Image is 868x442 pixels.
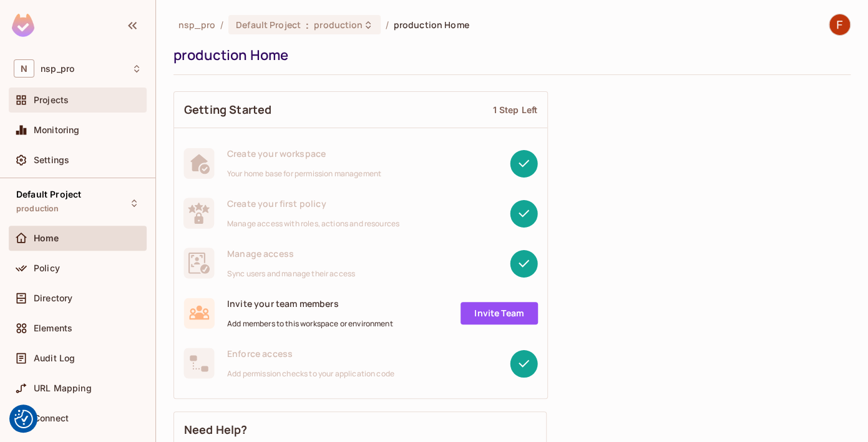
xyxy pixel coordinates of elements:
span: Add members to this workspace or environment [227,319,393,329]
span: Default Project [16,189,81,199]
img: Felipe Kharaba [829,14,850,35]
img: SReyMgAAAABJRU5ErkJggg== [12,14,34,37]
span: Add permission checks to your application code [227,369,394,379]
span: Audit Log [34,353,75,363]
span: : [305,20,310,30]
span: Enforce access [227,348,394,359]
span: Policy [34,263,60,273]
span: Workspace: nsp_pro [41,64,74,74]
span: Sync users and manage their access [227,269,355,279]
span: the active workspace [178,19,215,31]
span: production [16,204,59,214]
span: N [14,59,34,78]
span: Manage access [227,248,355,259]
span: Projects [34,95,69,105]
span: Home [34,233,59,243]
span: Elements [34,323,72,333]
div: 1 Step Left [492,104,537,116]
span: Connect [34,413,69,423]
div: production Home [173,46,844,64]
span: Create your first policy [227,198,399,209]
span: Getting Started [184,102,271,118]
span: Default Project [236,19,301,31]
span: production Home [394,19,469,31]
img: Revisit consent button [14,409,33,428]
span: Invite your team members [227,298,393,309]
a: Invite Team [461,302,538,324]
span: Your home base for permission management [227,169,381,179]
li: / [220,19,223,31]
span: production [314,19,363,31]
li: / [386,19,389,31]
span: Directory [34,293,72,303]
span: URL Mapping [34,383,92,393]
button: Consent Preferences [14,409,33,428]
span: Monitoring [34,125,80,135]
span: Need Help? [184,422,248,438]
span: Manage access with roles, actions and resources [227,219,399,229]
span: Settings [34,155,69,165]
span: Create your workspace [227,148,381,159]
